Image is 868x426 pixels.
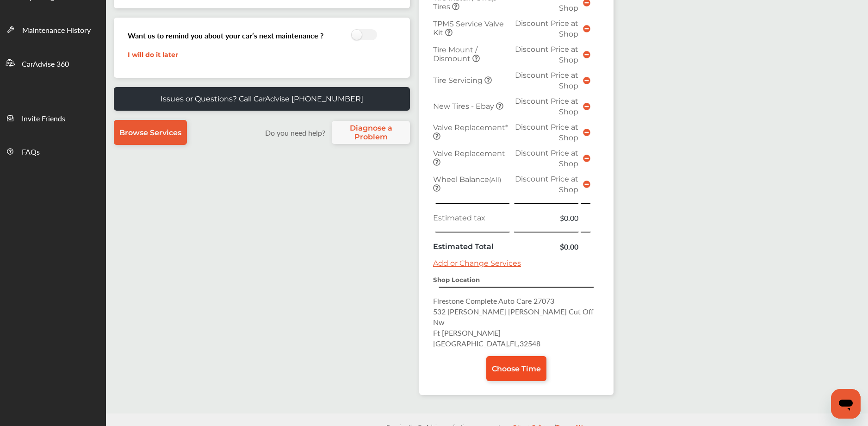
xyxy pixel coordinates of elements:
[433,149,505,158] span: Valve Replacement
[515,45,578,64] span: Discount Price at Shop
[119,128,181,137] span: Browse Services
[515,19,578,38] span: Discount Price at Shop
[433,327,540,349] span: Ft [PERSON_NAME][GEOGRAPHIC_DATA] , FL , 32548
[332,121,410,144] a: Diagnose a Problem
[515,123,578,142] span: Discount Price at Shop
[128,50,178,59] a: I will do it later
[512,239,581,254] td: $0.00
[489,176,501,183] small: (All)
[433,276,480,283] strong: Shop Location
[433,306,594,327] span: 532 [PERSON_NAME] [PERSON_NAME] Cut Off Nw
[512,210,581,226] td: $0.00
[433,45,477,63] span: Tire Mount / Dismount
[260,127,329,138] label: Do you need help?
[22,146,40,158] span: FAQs
[831,389,861,419] iframe: Button to launch messaging window
[433,102,496,111] span: New Tires - Ebay
[22,25,91,37] span: Maintenance History
[336,124,405,141] span: Diagnose a Problem
[128,30,323,41] h3: Want us to remind you about your car’s next maintenance ?
[433,175,501,184] span: Wheel Balance
[515,175,578,194] span: Discount Price at Shop
[492,364,541,373] span: Choose Time
[515,71,578,90] span: Discount Price at Shop
[22,58,69,70] span: CarAdvise 360
[515,149,578,168] span: Discount Price at Shop
[433,259,521,268] a: Add or Change Services
[431,239,512,254] td: Estimated Total
[114,87,410,111] a: Issues or Questions? Call CarAdvise [PHONE_NUMBER]
[431,210,512,226] td: Estimated tax
[433,19,504,37] span: TPMS Service Valve Kit
[22,113,65,125] span: Invite Friends
[433,76,484,85] span: Tire Servicing
[433,295,554,306] span: Firestone Complete Auto Care 27073
[486,356,546,381] a: Choose Time
[114,120,187,145] a: Browse Services
[161,94,363,103] p: Issues or Questions? Call CarAdvise [PHONE_NUMBER]
[433,123,508,132] span: Valve Replacement*
[0,13,105,46] a: Maintenance History
[515,97,578,116] span: Discount Price at Shop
